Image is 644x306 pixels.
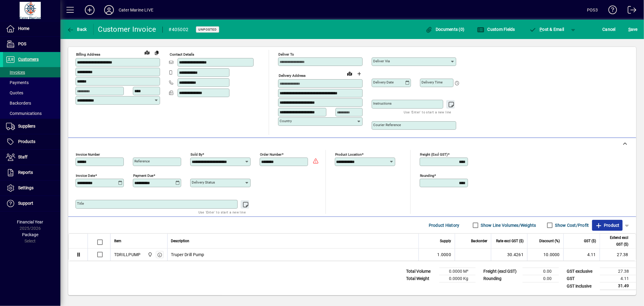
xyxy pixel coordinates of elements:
span: Payments [6,80,29,85]
td: GST exclusive [564,268,600,275]
span: Quotes [6,90,23,95]
a: Backorders [3,98,60,108]
span: Staff [18,155,27,159]
span: Reports [18,170,33,175]
a: Suppliers [3,119,60,134]
span: Financial Year [17,220,43,224]
mat-label: Invoice number [76,152,100,157]
mat-label: Freight (excl GST) [420,152,448,157]
button: Choose address [354,69,364,79]
a: View on map [345,69,354,78]
a: Support [3,196,60,211]
button: Product History [426,220,462,231]
mat-label: Title [77,201,84,206]
span: Custom Fields [477,27,515,32]
app-page-header-button: Back [60,24,94,35]
mat-hint: Use 'Enter' to start a new line [198,209,246,216]
td: GST [564,275,600,282]
a: Products [3,134,60,149]
span: Discount (%) [539,238,560,244]
div: POS3 [587,5,598,15]
mat-label: Delivery time [421,80,443,84]
span: Back [67,27,87,32]
a: View on map [142,47,152,57]
mat-label: Instructions [373,101,392,106]
a: Payments [3,77,60,88]
mat-label: Delivery status [192,180,215,184]
mat-label: Payment due [133,174,153,178]
a: Invoices [3,67,60,77]
button: Profile [99,5,119,15]
span: Products [18,139,35,144]
td: Total Volume [403,268,439,275]
button: Back [65,24,88,35]
mat-label: Order number [260,152,282,157]
a: Quotes [3,88,60,98]
td: 31.49 [600,282,636,290]
a: Home [3,21,60,36]
span: Supply [440,238,451,244]
a: Logout [623,1,636,21]
td: Freight (excl GST) [480,268,523,275]
a: Communications [3,108,60,119]
span: Description [171,238,190,244]
a: Settings [3,181,60,196]
td: Total Weight [403,275,439,282]
button: Cancel [601,24,617,35]
span: Customers [18,57,39,62]
span: Support [18,201,33,206]
button: Save [627,24,639,35]
span: ave [628,24,638,34]
td: 10.0000 [527,249,563,261]
span: Cancel [603,24,616,34]
a: Reports [3,165,60,180]
mat-label: Product location [335,152,362,157]
td: 4.11 [600,275,636,282]
span: ost & Email [529,27,564,32]
span: Documents (0) [425,27,465,32]
span: Suppliers [18,124,35,129]
button: Add [80,5,99,15]
a: Knowledge Base [604,1,617,21]
mat-label: Courier Reference [373,123,401,127]
span: Product History [429,220,460,230]
div: TDRILLPUMP [114,252,141,258]
mat-label: Sold by [191,152,202,157]
span: Backorder [471,238,487,244]
mat-label: Rounding [420,174,434,178]
span: Package [22,232,38,237]
span: POS [18,41,26,46]
div: #405002 [169,25,189,34]
td: 27.38 [600,249,636,261]
mat-hint: Use 'Enter' to start a new line [404,109,451,116]
button: Custom Fields [476,24,517,35]
td: 27.38 [600,268,636,275]
span: Settings [18,185,34,190]
span: Item [114,238,121,244]
span: Extend excl GST ($) [604,234,628,248]
td: Rounding [480,275,523,282]
mat-label: Country [280,119,292,123]
span: Communications [6,111,42,116]
td: 0.00 [523,275,559,282]
span: GST ($) [584,238,596,244]
span: Unposted [198,28,217,31]
mat-label: Delivery date [373,80,394,84]
label: Show Line Volumes/Weights [480,222,536,228]
button: Documents (0) [424,24,466,35]
button: Copy to Delivery address [152,48,162,57]
mat-label: Deliver To [278,52,294,57]
span: 1.0000 [437,252,451,258]
td: 0.0000 Kg [439,275,476,282]
span: P [540,27,543,32]
mat-label: Deliver via [373,59,390,63]
a: Staff [3,150,60,165]
span: Invoices [6,70,25,75]
span: S [628,27,631,32]
span: Cater Marine [146,251,153,258]
td: 4.11 [563,249,600,261]
td: 0.0000 M³ [439,268,476,275]
span: Product [595,220,620,230]
span: Home [18,26,29,31]
div: Cater Marine LIVE [119,5,153,15]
